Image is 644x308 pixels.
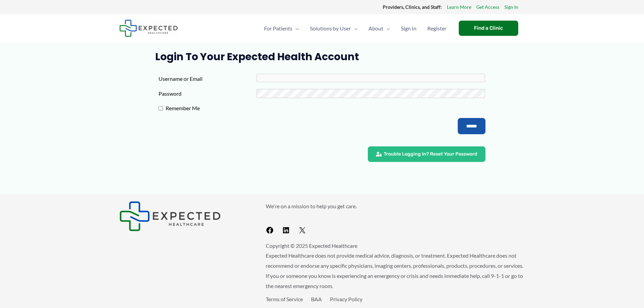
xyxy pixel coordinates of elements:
[383,4,442,10] strong: Providers, Clinics, and Staff:
[504,3,518,11] a: Sign In
[266,296,303,302] a: Terms of Service
[396,17,422,40] a: Sign In
[159,74,257,84] label: Username or Email
[310,17,351,40] span: Solutions by User
[259,17,305,40] a: For PatientsMenu Toggle
[330,296,362,302] a: Privacy Policy
[119,20,178,37] img: Expected Healthcare Logo - side, dark font, small
[155,51,489,63] h1: Login to Your Expected Health Account
[305,17,363,40] a: Solutions by UserMenu Toggle
[447,3,471,11] a: Learn More
[384,152,477,157] span: Trouble Logging In? Reset Your Password
[292,17,299,40] span: Menu Toggle
[351,17,358,40] span: Menu Toggle
[266,242,357,249] span: Copyright © 2025 Expected Healthcare
[266,201,525,237] aside: Footer Widget 2
[459,21,518,36] a: Find a Clinic
[159,89,257,99] label: Password
[427,17,447,40] span: Register
[368,146,485,162] a: Trouble Logging In? Reset Your Password
[119,201,221,231] img: Expected Healthcare Logo - side, dark font, small
[476,3,499,11] a: Get Access
[311,296,322,302] a: BAA
[119,201,249,231] aside: Footer Widget 1
[266,201,525,211] p: We're on a mission to help you get care.
[259,17,452,40] nav: Primary Site Navigation
[401,17,416,40] span: Sign In
[422,17,452,40] a: Register
[163,103,261,113] label: Remember Me
[266,252,523,289] span: Expected Healthcare does not provide medical advice, diagnosis, or treatment. Expected Healthcare...
[363,17,396,40] a: AboutMenu Toggle
[368,17,383,40] span: About
[383,17,390,40] span: Menu Toggle
[264,17,292,40] span: For Patients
